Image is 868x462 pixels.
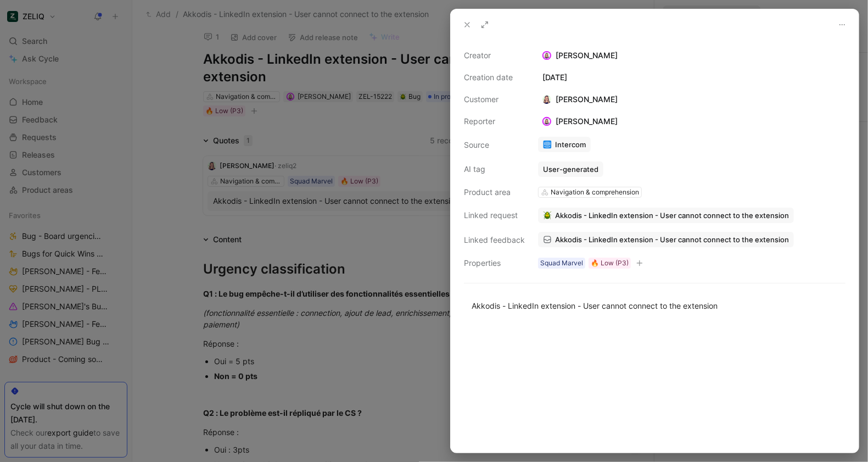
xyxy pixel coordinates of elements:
a: Akkodis - LinkedIn extension - User cannot connect to the extension [538,232,794,247]
div: Source [464,138,525,152]
a: Intercom [538,137,591,152]
div: Customer [464,93,525,106]
div: Creation date [464,71,525,84]
div: Squad Marvel [540,258,583,269]
div: User-generated [543,164,598,174]
div: Product area [464,186,525,199]
div: Navigation & comprehension [551,187,639,198]
div: [PERSON_NAME] [538,93,622,106]
div: Reporter [464,115,525,128]
div: Linked feedback [464,233,525,247]
div: Akkodis - LinkedIn extension - User cannot connect to the extension [472,300,838,311]
span: Akkodis - LinkedIn extension - User cannot connect to the extension [555,235,789,244]
img: 🪲 [543,211,552,220]
div: [PERSON_NAME] [538,49,845,62]
div: AI tag [464,163,525,176]
button: 🪲Akkodis - LinkedIn extension - User cannot connect to the extension [538,208,794,223]
div: Properties [464,257,525,270]
div: Linked request [464,209,525,222]
img: avatar [544,118,551,125]
div: 🔥 Low (P3) [591,258,629,269]
div: [DATE] [538,71,845,84]
img: avatar [544,52,551,59]
img: 9022122398065_db09ee4d6e664bd44051_192.jpg [542,95,551,104]
div: [PERSON_NAME] [538,115,622,128]
div: Creator [464,49,525,62]
span: Akkodis - LinkedIn extension - User cannot connect to the extension [555,210,789,220]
